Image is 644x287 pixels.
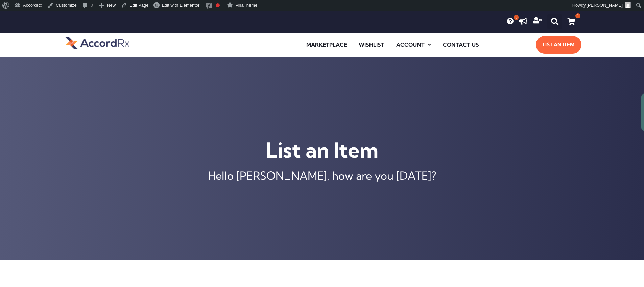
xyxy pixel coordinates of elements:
[216,3,220,7] div: Focus keyphrase not set
[3,137,641,163] h1: List an Item
[575,13,580,18] div: 1
[391,37,436,53] a: Account
[564,15,579,28] a: 1
[587,3,623,8] span: [PERSON_NAME]
[438,37,484,53] a: Contact Us
[514,15,519,20] span: 0
[354,37,389,53] a: Wishlist
[65,36,129,50] img: default-logo
[507,18,514,25] a: 0
[162,3,199,8] span: Edit with Elementor
[536,36,581,54] a: List an Item
[3,170,641,181] div: Hello [PERSON_NAME], how are you [DATE]?
[301,37,352,53] a: Marketplace
[543,39,575,50] span: List an Item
